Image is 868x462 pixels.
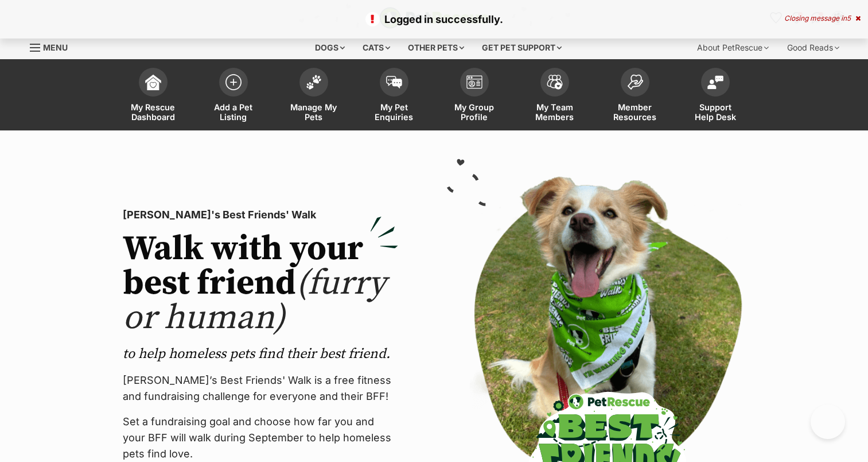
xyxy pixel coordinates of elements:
[529,102,581,122] span: My Team Members
[449,102,500,122] span: My Group Profile
[811,405,845,439] iframe: Help Scout Beacon - Open
[306,75,322,90] img: manage-my-pets-icon-02211641906a0b7f246fdf0571729dbe1e7629f14944591b6c1af311fb30b64b.svg
[127,102,179,122] span: My Rescue Dashboard
[609,102,661,122] span: Member Resources
[675,62,756,130] a: Support Help Desk
[690,102,741,122] span: Support Help Desk
[515,62,595,130] a: My Team Members
[368,102,420,122] span: My Pet Enquiries
[400,36,472,59] div: Other pets
[123,207,398,223] p: [PERSON_NAME]'s Best Friends' Walk
[123,345,398,363] p: to help homeless pets find their best friend.
[434,62,515,130] a: My Group Profile
[123,262,386,340] span: (furry or human)
[145,74,161,90] img: dashboard-icon-eb2f2d2d3e046f16d808141f083e7271f6b2e854fb5c12c21221c1fb7104beca.svg
[307,36,353,59] div: Dogs
[274,62,354,130] a: Manage My Pets
[627,74,643,90] img: member-resources-icon-8e73f808a243e03378d46382f2149f9095a855e16c252ad45f914b54edf8863c.svg
[123,372,398,405] p: [PERSON_NAME]’s Best Friends' Walk is a free fitness and fundraising challenge for everyone and t...
[193,62,274,130] a: Add a Pet Listing
[123,414,398,462] p: Set a fundraising goal and choose how far you and your BFF will walk during September to help hom...
[595,62,675,130] a: Member Resources
[547,75,563,90] img: team-members-icon-5396bd8760b3fe7c0b43da4ab00e1e3bb1a5d9ba89233759b79545d2d3fc5d0d.svg
[288,102,340,122] span: Manage My Pets
[113,62,193,130] a: My Rescue Dashboard
[225,74,242,90] img: add-pet-listing-icon-0afa8454b4691262ce3f59096e99ab1cd57d4a30225e0717b998d2c9b9846f56.svg
[707,75,723,89] img: help-desk-icon-fdf02630f3aa405de69fd3d07c3f3aa587a6932b1a1747fa1d2bba05be0121f9.svg
[689,36,777,59] div: About PetRescue
[779,36,847,59] div: Good Reads
[355,36,398,59] div: Cats
[466,75,482,89] img: group-profile-icon-3fa3cf56718a62981997c0bc7e787c4b2cf8bcc04b72c1350f741eb67cf2f40e.svg
[123,232,398,336] h2: Walk with your best friend
[30,36,76,57] a: Menu
[208,102,259,122] span: Add a Pet Listing
[43,43,68,52] span: Menu
[386,76,402,88] img: pet-enquiries-icon-7e3ad2cf08bfb03b45e93fb7055b45f3efa6380592205ae92323e6603595dc1f.svg
[354,62,434,130] a: My Pet Enquiries
[474,36,570,59] div: Get pet support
